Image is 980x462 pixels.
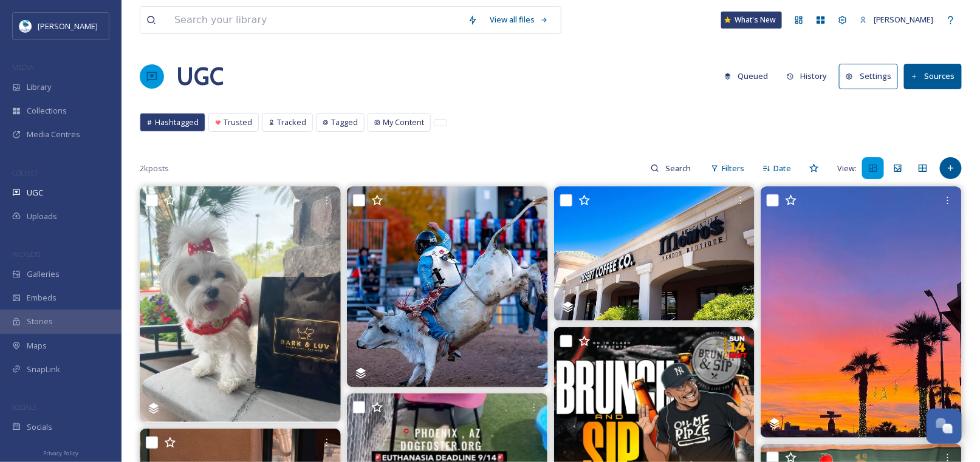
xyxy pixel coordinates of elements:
[12,168,38,177] span: COLLECT
[773,163,791,174] span: Date
[27,81,51,93] span: Library
[27,129,80,140] span: Media Centres
[331,117,358,128] span: Tagged
[874,14,934,25] span: [PERSON_NAME]
[554,186,755,321] img: 474153806_18056956102966328_1954497935257457249_n.jpg
[722,163,744,174] span: Filters
[27,187,43,199] span: UGC
[904,64,962,89] button: Sources
[27,316,53,327] span: Stories
[27,268,60,280] span: Galleries
[43,449,78,457] span: Privacy Policy
[927,409,962,444] button: Open Chat
[659,156,699,180] input: Search
[27,364,60,375] span: SnapLink
[27,292,57,304] span: Embeds
[837,163,857,174] span: View:
[484,8,555,32] a: View all files
[27,421,52,433] span: Socials
[155,117,199,128] span: Hashtagged
[277,117,306,128] span: Tracked
[176,58,224,95] a: UGC
[781,64,834,88] button: History
[27,105,67,117] span: Collections
[27,340,47,352] span: Maps
[839,64,904,89] a: Settings
[12,403,36,412] span: SOCIALS
[839,64,898,89] button: Settings
[781,64,840,88] a: History
[12,63,33,72] span: MEDIA
[347,186,548,387] img: 422890452_18076055428452715_1701741071229087628_n.jpg
[718,64,775,88] button: Queued
[854,8,940,32] a: [PERSON_NAME]
[140,163,169,174] span: 2k posts
[43,445,78,460] a: Privacy Policy
[27,211,57,222] span: Uploads
[19,20,32,32] img: download.jpeg
[761,186,962,437] img: 471569101_18477617176034941_4121651036665666169_n.jpg
[12,250,40,259] span: WIDGETS
[224,117,252,128] span: Trusted
[140,186,341,422] img: 432487869_887847589757364_4796375296375744141_n.jpg
[718,64,781,88] a: Queued
[721,12,782,29] a: What's New
[383,117,424,128] span: My Content
[168,7,462,33] input: Search your library
[38,21,98,32] span: [PERSON_NAME]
